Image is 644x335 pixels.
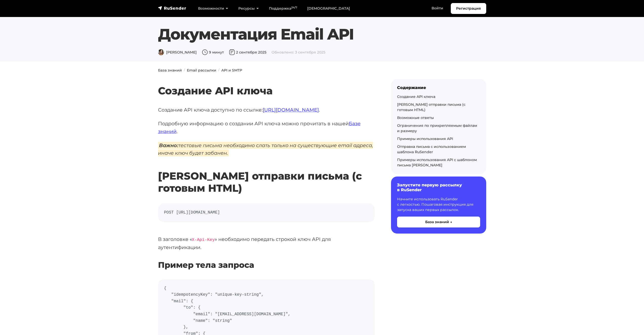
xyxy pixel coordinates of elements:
[302,3,355,14] a: [DEMOGRAPHIC_DATA]
[397,102,465,112] a: [PERSON_NAME] отправки письма (с готовым HTML)
[158,25,486,43] h1: Документация Email API
[263,107,319,113] a: [URL][DOMAIN_NAME]
[229,49,235,55] img: Дата публикации
[193,3,233,14] a: Возможности
[202,49,208,55] img: Время чтения
[159,142,178,148] strong: Важно:
[291,6,297,9] sup: 24/7
[187,68,216,73] a: Email рассылки
[158,142,373,157] em: тестовые письма необходимо слать только на существующие email адреса, иначе ключ будет забанен.
[397,157,477,167] a: Примеры использования API с шаблоном письма [PERSON_NAME]
[397,115,434,120] a: Возможные ответы
[397,197,480,213] p: Начните использовать RuSender с легкостью. Пошаговая инструкция для запуска ваших первых рассылок.
[158,70,375,97] h2: Создание API ключа
[426,3,448,13] a: Войти
[164,209,369,216] code: POST [URL][DOMAIN_NAME]
[264,3,302,14] a: Поддержка24/7
[202,50,224,55] span: 9 минут
[391,177,486,233] a: Запустите первую рассылку в RuSender Начните использовать RuSender с легкостью. Пошаговая инструк...
[158,155,375,194] h2: [PERSON_NAME] отправки письма (с готовым HTML)
[155,68,489,73] nav: breadcrumb
[397,85,480,90] div: Содержание
[229,50,266,55] span: 2 сентября 2025
[397,94,435,99] a: Создание API ключа
[271,50,325,55] span: Обновлено: 3 сентября 2025
[158,120,361,134] a: Базе знаний
[158,235,375,251] p: В заголовке « » необходимо передать строкой ключ API для аутентификации.
[397,123,477,133] a: Ограничения по прикрепляемым файлам и размеру
[397,144,466,154] a: Отправка письма с использованием шаблона RuSender
[158,68,182,73] a: База знаний
[158,50,197,55] span: [PERSON_NAME]
[192,237,215,242] code: X-Api-Key
[221,68,242,73] a: API и SMTP
[158,260,375,270] h3: Пример тела запроса
[451,3,486,14] a: Регистрация
[397,217,480,227] button: База знаний →
[397,136,453,141] a: Примеры использования API
[233,3,264,14] a: Ресурсы
[158,6,186,11] img: RuSender
[158,106,375,114] p: Создание API ключа доступно по ссылке: .
[158,120,375,135] p: Подробную информацию о создании API ключа можно прочитать в нашей .
[397,183,480,192] h6: Запустите первую рассылку в RuSender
